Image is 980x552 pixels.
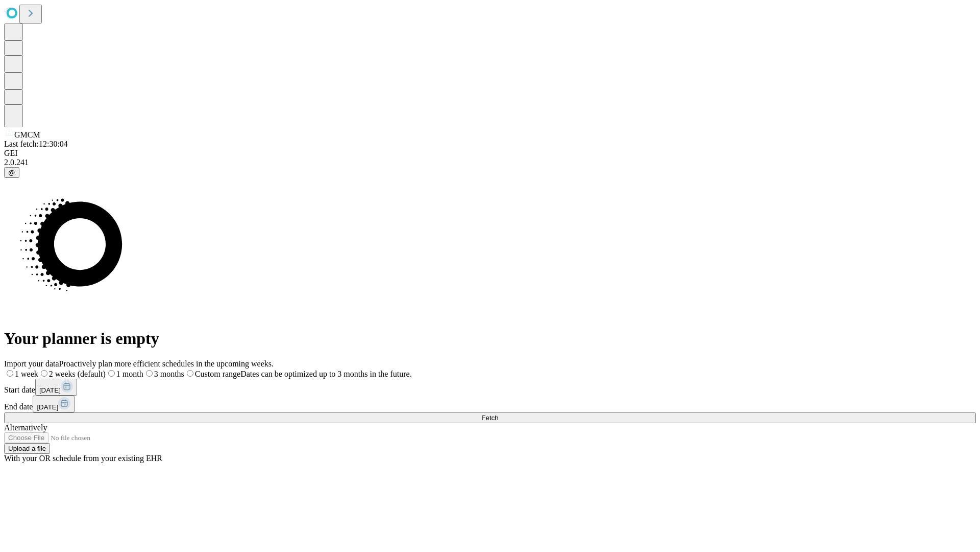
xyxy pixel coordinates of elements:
[481,414,498,422] span: Fetch
[49,370,106,378] span: 2 weeks (default)
[7,370,13,377] input: 1 week
[240,370,411,378] span: Dates can be optimized up to 3 months in the future.
[4,454,162,463] span: With your OR schedule from your existing EHR
[4,359,59,368] span: Import your data
[4,396,976,412] div: End date
[4,149,976,158] div: GEI
[154,370,184,378] span: 3 months
[33,396,75,412] button: [DATE]
[146,370,153,377] input: 3 months
[4,167,19,178] button: @
[4,379,976,396] div: Start date
[15,370,38,378] span: 1 week
[4,158,976,167] div: 2.0.241
[8,169,15,176] span: @
[41,370,47,377] input: 2 weeks (default)
[116,370,143,378] span: 1 month
[4,329,976,348] h1: Your planner is empty
[59,359,274,368] span: Proactively plan more efficient schedules in the upcoming weeks.
[39,386,61,394] span: [DATE]
[4,140,68,148] span: Last fetch: 12:30:04
[37,403,58,411] span: [DATE]
[4,412,976,423] button: Fetch
[108,370,115,377] input: 1 month
[14,130,40,139] span: GMCM
[4,423,47,432] span: Alternatively
[195,370,240,378] span: Custom range
[4,443,50,454] button: Upload a file
[187,370,193,377] input: Custom rangeDates can be optimized up to 3 months in the future.
[35,379,77,396] button: [DATE]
